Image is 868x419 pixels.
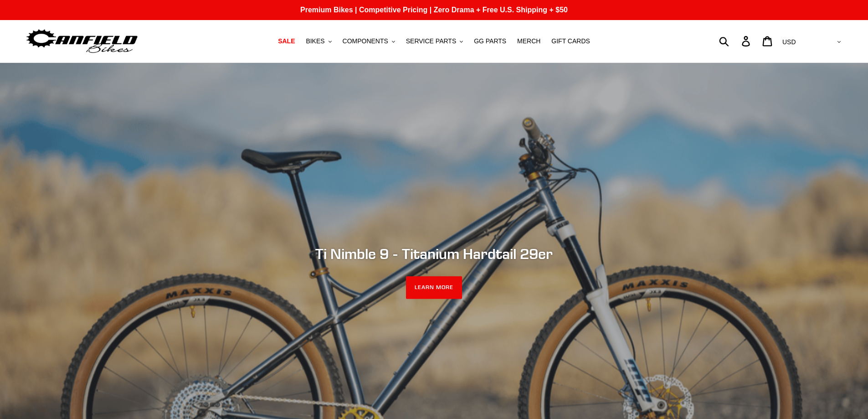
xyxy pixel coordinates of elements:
[469,35,511,47] a: GG PARTS
[338,35,400,47] button: COMPONENTS
[186,245,683,263] h2: Ti Nimble 9 - Titanium Hardtail 29er
[273,35,299,47] a: SALE
[551,37,590,45] span: GIFT CARDS
[513,35,545,47] a: MERCH
[406,37,456,45] span: SERVICE PARTS
[401,35,467,47] button: SERVICE PARTS
[278,37,295,45] span: SALE
[474,37,506,45] span: GG PARTS
[517,37,540,45] span: MERCH
[343,37,388,45] span: COMPONENTS
[306,37,324,45] span: BIKES
[25,27,139,56] img: Canfield Bikes
[301,35,336,47] button: BIKES
[724,31,747,51] input: Search
[406,276,462,299] a: LEARN MORE
[547,35,595,47] a: GIFT CARDS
